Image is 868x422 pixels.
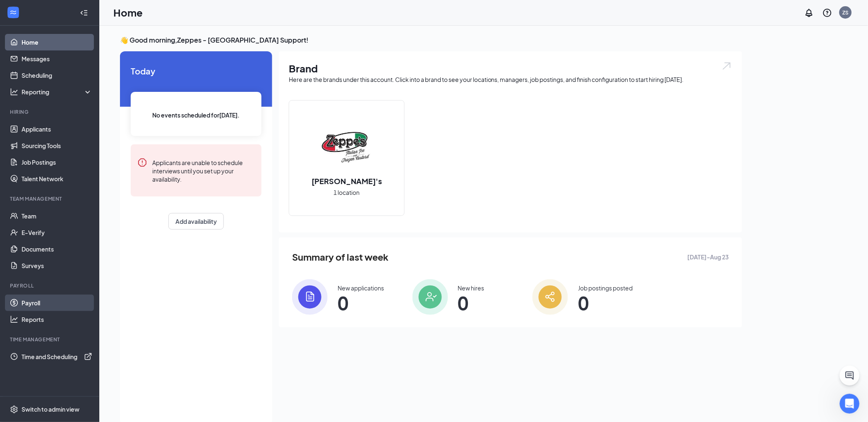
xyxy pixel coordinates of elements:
div: Reporting [22,88,93,96]
div: Payroll [10,282,91,289]
svg: Notifications [804,8,814,18]
a: Home [22,34,92,50]
div: Team Management [10,195,91,202]
a: Job Postings [22,154,92,170]
a: Talent Network [22,170,92,187]
button: Add availability [168,213,224,230]
img: icon [292,279,328,315]
div: Applicants are unable to schedule interviews until you set up your availability. [152,158,255,183]
button: ChatActive [840,366,860,386]
a: Reports [22,311,92,328]
h1: Home [113,6,143,20]
div: Job postings posted [578,284,633,292]
svg: Analysis [10,88,18,96]
div: Here are the brands under this account. Click into a brand to see your locations, managers, job p... [289,75,732,84]
h1: Brand [289,61,732,75]
iframe: Intercom live chat [840,394,860,414]
h2: [PERSON_NAME]'s [303,176,390,186]
img: icon [532,279,568,315]
div: New hires [458,284,484,292]
svg: Error [137,158,147,168]
div: Switch to admin view [22,405,79,414]
svg: ChatActive [845,371,855,381]
div: New applications [338,284,384,292]
a: Messages [22,50,92,67]
span: 0 [578,295,633,310]
span: No events scheduled for [DATE] . [153,110,240,120]
span: Today [131,65,261,77]
span: Summary of last week [292,250,388,264]
span: 1 location [334,188,360,197]
svg: WorkstreamLogo [9,8,17,17]
a: Applicants [22,121,92,137]
a: E-Verify [22,224,92,241]
a: Payroll [22,295,92,311]
span: 0 [338,295,384,310]
h3: 👋 Good morning, Zeppes - [GEOGRAPHIC_DATA] Support ! [120,36,742,45]
a: Team [22,208,92,224]
svg: Collapse [80,9,88,17]
a: Time and SchedulingExternalLink [22,348,92,365]
a: Documents [22,241,92,257]
div: TIME MANAGEMENT [10,336,91,343]
a: Scheduling [22,67,92,84]
div: Hiring [10,108,91,115]
a: Surveys [22,257,92,274]
span: 0 [458,295,484,310]
img: open.6027fd2a22e1237b5b06.svg [722,61,732,71]
span: [DATE] - Aug 23 [688,252,729,261]
svg: QuestionInfo [822,8,832,18]
a: Sourcing Tools [22,137,92,154]
div: ZS [843,9,849,16]
img: Zeppe's [320,120,373,173]
svg: Settings [10,405,18,414]
img: icon [412,279,448,315]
